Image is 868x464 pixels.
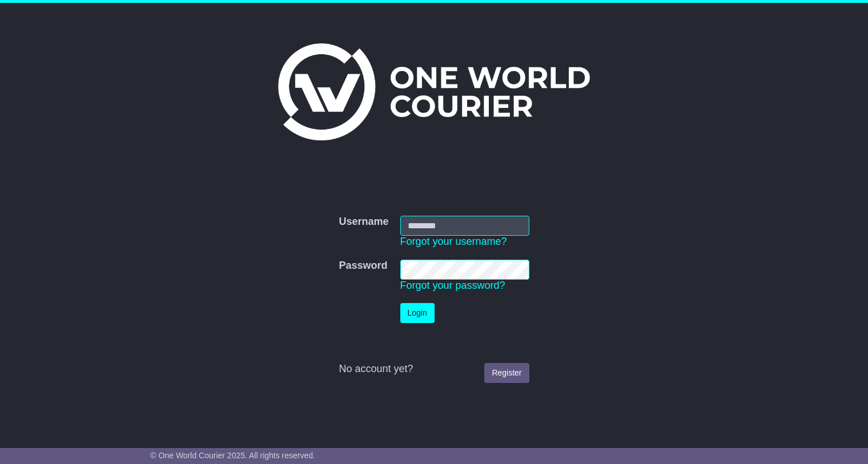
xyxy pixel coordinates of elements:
[400,303,435,323] button: Login
[278,43,590,140] img: One World
[339,216,388,228] label: Username
[150,451,315,460] span: © One World Courier 2025. All rights reserved.
[484,363,529,383] a: Register
[339,363,529,376] div: No account yet?
[339,260,387,272] label: Password
[400,280,505,291] a: Forgot your password?
[400,236,507,247] a: Forgot your username?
